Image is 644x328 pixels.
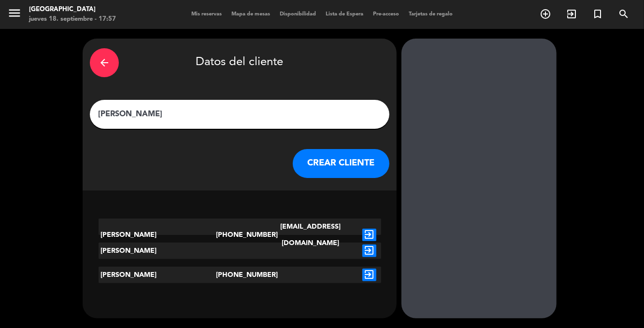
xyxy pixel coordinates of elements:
i: turned_in_not [592,8,603,20]
i: exit_to_app [362,245,376,257]
i: menu [7,6,22,20]
i: exit_to_app [362,229,376,241]
i: exit_to_app [566,8,577,20]
span: Pre-acceso [368,12,404,17]
div: [PERSON_NAME] [99,267,216,283]
div: jueves 18. septiembre - 17:57 [29,14,116,24]
i: search [618,8,630,20]
button: CREAR CLIENTE [293,149,389,178]
span: Mapa de mesas [227,12,275,17]
div: [PHONE_NUMBER] [216,267,263,283]
i: add_circle_outline [540,8,551,20]
div: [PHONE_NUMBER] [216,219,263,251]
span: Mis reservas [186,12,227,17]
i: exit_to_app [362,269,376,281]
span: Tarjetas de regalo [404,12,458,17]
button: menu [7,6,22,24]
div: [EMAIL_ADDRESS][DOMAIN_NAME] [263,219,358,251]
input: Escriba nombre, correo electrónico o número de teléfono... [97,108,382,121]
span: Lista de Espera [321,12,368,17]
i: arrow_back [99,57,110,68]
span: Disponibilidad [275,12,321,17]
div: [PERSON_NAME] [99,243,216,259]
div: [PERSON_NAME] [99,219,216,251]
div: [GEOGRAPHIC_DATA] [29,5,116,14]
div: Datos del cliente [90,46,389,80]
